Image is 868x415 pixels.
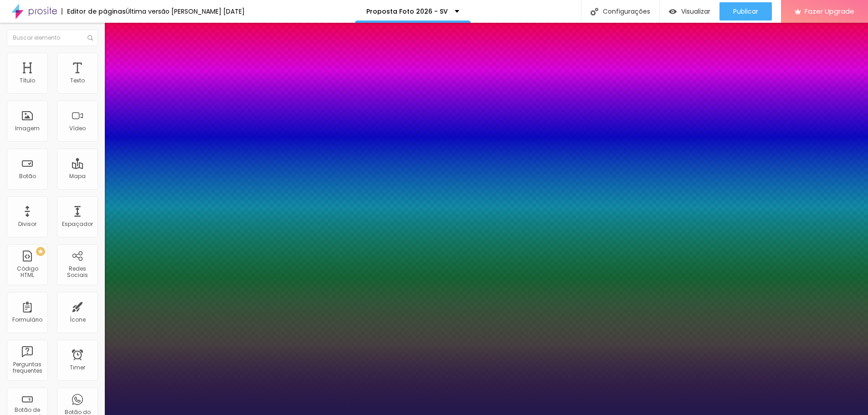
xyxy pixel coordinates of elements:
[19,173,36,179] div: Botão
[366,8,448,15] p: Proposta Foto 2026 - SV
[70,77,85,84] div: Texto
[805,7,854,15] span: Fazer Upgrade
[62,8,126,15] div: Editor de páginas
[87,35,93,41] img: Icone
[9,361,45,374] div: Perguntas frequentes
[681,8,710,15] span: Visualizar
[719,2,772,20] button: Publicar
[669,8,677,15] img: view-1.svg
[62,221,93,227] div: Espaçador
[59,266,95,279] div: Redes Sociais
[15,125,40,132] div: Imagem
[70,364,85,371] div: Timer
[9,266,45,279] div: Código HTML
[733,8,758,15] span: Publicar
[20,77,35,84] div: Título
[18,221,36,227] div: Divisor
[69,173,86,179] div: Mapa
[70,317,86,323] div: Ícone
[591,8,598,15] img: Icone
[12,317,42,323] div: Formulário
[660,2,719,20] button: Visualizar
[69,125,86,132] div: Vídeo
[7,30,98,46] input: Buscar elemento
[126,8,245,15] div: Última versão [PERSON_NAME] [DATE]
